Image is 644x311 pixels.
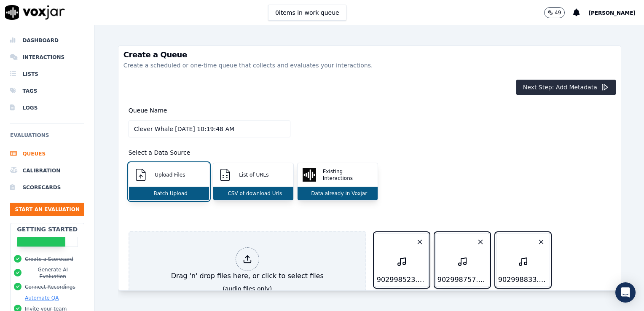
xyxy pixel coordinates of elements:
h6: Evaluations [10,130,84,145]
img: voxjar logo [5,5,65,20]
button: Start an Evaluation [10,203,84,216]
button: Next Step: Add Metadata [516,80,616,95]
button: 49 [544,7,573,18]
button: [PERSON_NAME] [588,8,644,18]
img: Existing Interactions [303,168,316,182]
p: Data already in Voxjar [308,190,367,197]
button: Automate QA [25,295,59,301]
a: Queues [10,145,84,162]
button: Create a Scorecard [25,256,73,263]
button: Generate AI Evaluation [25,266,80,280]
span: [PERSON_NAME] [588,10,636,16]
p: List of URLs [236,172,268,178]
label: Queue Name [129,107,167,114]
div: 902998757.mp3 [436,273,489,287]
a: Lists [10,66,84,83]
button: Drag 'n' drop files here, or click to select files (audio files only) [129,231,366,306]
div: 902998523.mp3 [375,273,428,287]
a: Logs [10,99,84,116]
p: Create a scheduled or one-time queue that collects and evaluates your interactions. [123,61,616,70]
div: Drag 'n' drop files here, or click to select files [168,244,327,284]
p: Batch Upload [150,190,188,197]
button: 902998757.mp3 [435,233,489,287]
label: Select a Data Source [129,149,191,156]
button: 902998833.mp3 [496,233,550,287]
p: CSV of download Urls [224,190,282,197]
button: 0items in work queue [268,5,346,21]
p: Upload Files [151,172,185,178]
h3: Create a Queue [123,51,616,59]
a: Interactions [10,49,84,66]
a: Tags [10,83,84,99]
a: Calibration [10,162,84,179]
div: 902998833.mp3 [496,273,550,287]
a: Dashboard [10,32,84,49]
div: (audio files only) [223,284,272,293]
div: Open Intercom Messenger [615,282,636,303]
button: 902998523.mp3 [375,233,429,287]
a: Scorecards [10,179,84,196]
input: Enter Queue Name [129,121,290,137]
h2: Getting Started [17,225,78,233]
p: Existing Interactions [319,168,373,182]
button: 49 [544,7,565,18]
button: Connect Recordings [25,284,75,290]
p: 49 [555,9,561,16]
